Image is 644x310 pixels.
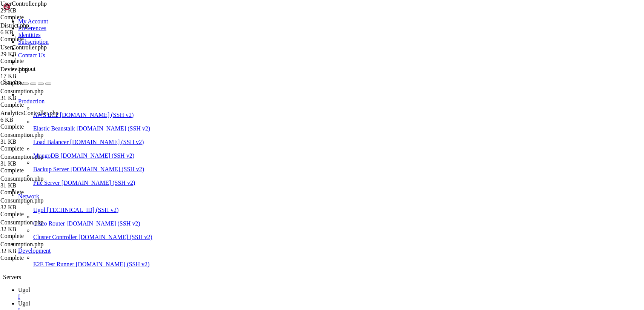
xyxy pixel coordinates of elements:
div: Complete [0,233,76,239]
div: Complete [0,167,76,174]
span: UserController.php [0,0,47,7]
div: Complete [0,80,76,86]
div: 32 KB [0,204,76,211]
span: Consumption.php [0,241,43,247]
div: 6 KB [0,117,76,123]
div: Complete [0,145,76,152]
span: District.php [0,22,76,36]
div: 31 KB [0,182,76,189]
div: 32 KB [0,226,76,233]
span: Consumption.php [0,175,43,182]
span: Consumption.php [0,197,43,204]
span: Device.php [0,66,28,72]
div: Complete [0,123,76,130]
span: UserController.php [0,44,47,51]
span: Consumption.php [0,241,76,255]
div: Complete [0,36,76,43]
div: 31 KB [0,160,76,167]
span: Consumption.php [0,153,76,167]
span: Consumption.php [0,132,43,138]
span: UserController.php [0,0,76,14]
span: Consumption.php [0,175,76,189]
span: AnalyticsController.php [0,110,76,123]
div: 31 KB [0,95,76,101]
div: 31 KB [0,138,76,145]
div: Complete [0,101,76,108]
span: UserController.php [0,44,76,58]
span: Consumption.php [0,219,76,233]
span: Device.php [0,66,76,80]
span: Consumption.php [0,219,43,226]
div: 29 KB [0,7,76,14]
div: Complete [0,255,76,261]
span: Consumption.php [0,88,43,94]
div: Complete [0,189,76,196]
div: 6 KB [0,29,76,36]
div: Complete [0,14,76,21]
span: AnalyticsController.php [0,110,58,116]
span: Consumption.php [0,132,76,145]
span: Consumption.php [0,197,76,211]
div: Complete [0,211,76,218]
span: Consumption.php [0,153,43,160]
div: 17 KB [0,73,76,80]
span: District.php [0,22,29,29]
span: Consumption.php [0,88,76,101]
div: 32 KB [0,248,76,255]
div: 29 KB [0,51,76,58]
div: Complete [0,58,76,64]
